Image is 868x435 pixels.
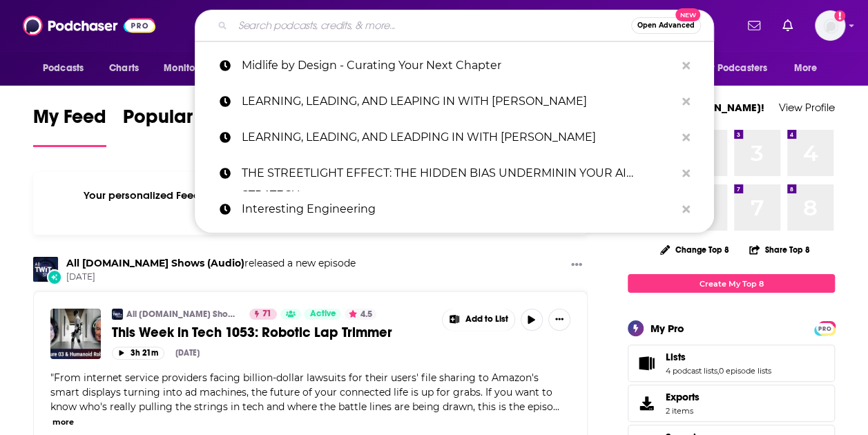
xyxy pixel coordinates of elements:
div: Your personalized Feed is curated based on the Podcasts, Creators, Users, and Lists that you Follow. [33,172,588,235]
span: Open Advanced [637,22,695,29]
span: Monitoring [164,59,213,78]
a: Show notifications dropdown [742,14,766,37]
span: 71 [262,307,271,321]
span: Logged in as HavasAlexa [815,10,845,41]
input: Search podcasts, credits, & more... [233,14,631,37]
a: 0 episode lists [719,366,771,376]
a: Create My Top 8 [628,274,835,293]
p: THE STREETLIGHT EFFECT: THE HIDDEN BIAS UNDERMININ YOUR AI STRATEGY [242,155,675,191]
button: Open AdvancedNew [631,17,701,34]
p: LEARNING, LEADING, AND LEAPING IN WITH CARRIE STOKES [242,84,675,119]
a: Popular Feed [123,105,240,147]
a: LEARNING, LEADING, AND LEADPING IN WITH [PERSON_NAME] [195,119,714,155]
button: more [52,416,74,428]
a: Lists [666,351,771,363]
button: open menu [692,55,787,81]
span: Exports [666,391,700,403]
a: PRO [816,322,833,333]
a: View Profile [779,101,835,114]
p: LEARNING, LEADING, AND LEADPING IN WITH CARRIE STOKES [242,119,675,155]
button: Show More Button [443,309,514,331]
a: 4 podcast lists [666,366,717,376]
button: open menu [154,55,231,81]
h3: released a new episode [66,257,356,270]
span: Lists [666,351,686,363]
img: All TWiT.tv Shows (Audio) [33,257,58,282]
div: My Pro [650,322,684,335]
span: Add to List [465,314,508,325]
a: Lists [633,354,660,373]
span: More [794,59,818,78]
span: Charts [109,59,139,78]
svg: Add a profile image [834,10,845,21]
span: Lists [628,345,835,382]
a: LEARNING, LEADING, AND LEAPING IN WITH [PERSON_NAME] [195,84,714,119]
a: Charts [100,55,147,81]
span: [DATE] [66,271,356,283]
button: Show More Button [548,309,570,331]
div: New Episode [47,269,62,284]
span: PRO [816,323,833,333]
a: Show notifications dropdown [777,14,798,37]
button: Show More Button [566,257,588,274]
img: Podchaser - Follow, Share and Rate Podcasts [23,12,155,39]
a: THE STREETLIGHT EFFECT: THE HIDDEN BIAS UNDERMININ YOUR AI STRATEGY [195,155,714,191]
button: open menu [784,55,835,81]
a: All [DOMAIN_NAME] Shows (Audio) [126,309,240,320]
span: , [717,366,719,376]
span: " [50,371,553,413]
div: Search podcasts, credits, & more... [195,10,714,41]
img: All TWiT.tv Shows (Audio) [112,309,123,320]
a: 71 [249,309,277,320]
span: For Podcasters [701,59,767,78]
img: This Week in Tech 1053: Robotic Lap Trimmer [50,309,101,359]
span: New [675,8,700,21]
button: Show profile menu [815,10,845,41]
span: Active [309,307,336,321]
span: ... [553,400,559,413]
span: From internet service providers facing billion-dollar lawsuits for their users' file sharing to A... [50,371,553,413]
button: open menu [33,55,102,81]
a: Active [304,309,341,320]
span: My Feed [33,105,106,137]
a: All TWiT.tv Shows (Audio) [66,257,244,269]
div: [DATE] [175,348,200,358]
a: This Week in Tech 1053: Robotic Lap Trimmer [112,324,432,341]
button: 4.5 [345,309,376,320]
span: 2 items [666,406,700,416]
img: User Profile [815,10,845,41]
span: Popular Feed [123,105,240,137]
button: 3h 21m [112,347,164,360]
a: My Feed [33,105,106,147]
a: Interesting Engineering [195,191,714,227]
span: Exports [633,394,660,413]
p: Midlife by Design - Curating Your Next Chapter [242,48,675,84]
a: Exports [628,385,835,422]
button: Share Top 8 [749,236,811,263]
button: Change Top 8 [652,241,737,258]
span: Podcasts [43,59,84,78]
a: Midlife by Design - Curating Your Next Chapter [195,48,714,84]
span: This Week in Tech 1053: Robotic Lap Trimmer [112,324,392,341]
p: Interesting Engineering [242,191,675,227]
